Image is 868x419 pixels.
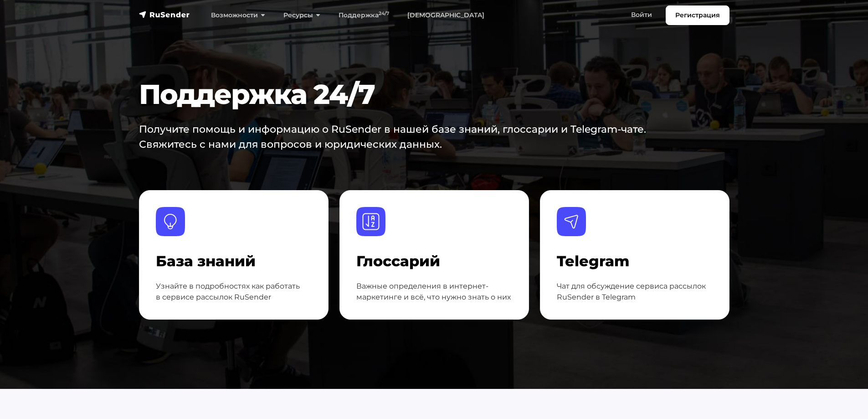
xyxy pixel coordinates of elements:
a: База знаний База знаний Узнайте в подробностях как работать в сервисе рассылок RuSender [139,190,329,320]
a: Войти [622,5,661,24]
h4: База знаний [156,253,312,270]
a: Глоссарий Глоссарий Важные определения в интернет-маркетинге и всё, что нужно знать о них [339,190,529,320]
p: Важные определения в интернет-маркетинге и всё, что нужно знать о них [356,281,512,303]
a: Telegram Telegram Чат для обсуждение сервиса рассылок RuSender в Telegram [540,190,729,320]
a: Поддержка24/7 [329,6,398,25]
h4: Глоссарий [356,253,512,270]
img: RuSender [139,10,190,19]
img: База знаний [156,207,185,236]
img: Telegram [557,207,586,236]
h1: Поддержка 24/7 [139,78,679,111]
p: Узнайте в подробностях как работать в сервисе рассылок RuSender [156,281,312,303]
sup: 24/7 [379,10,389,16]
a: [DEMOGRAPHIC_DATA] [398,6,493,25]
p: Чат для обсуждение сервиса рассылок RuSender в Telegram [557,281,713,303]
a: Ресурсы [274,6,329,25]
a: Регистрация [666,5,729,25]
p: Получите помощь и информацию о RuSender в нашей базе знаний, глоссарии и Telegram-чате. Свяжитесь... [139,122,656,152]
h4: Telegram [557,253,713,270]
a: Возможности [202,6,274,25]
img: Глоссарий [356,207,385,236]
